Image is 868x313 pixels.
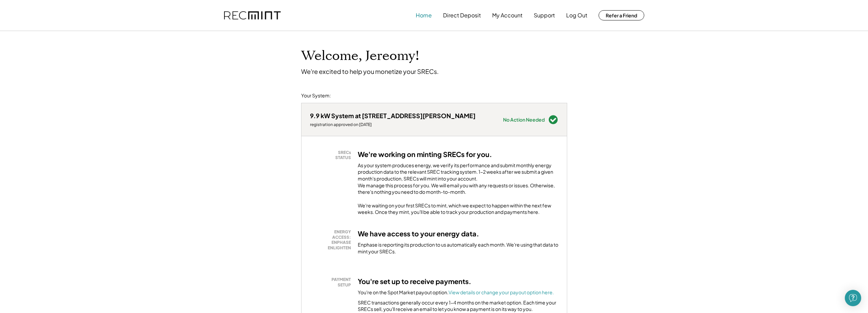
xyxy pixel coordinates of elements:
button: Refer a Friend [599,10,644,20]
div: registration approved on [DATE] [310,122,475,127]
a: View details or change your payout option here. [448,289,554,295]
div: Enphase is reporting its production to us automatically each month. We're using that data to mint... [358,241,558,255]
h3: We have access to your energy data. [358,229,479,238]
button: Direct Deposit [443,9,481,22]
button: Support [534,9,555,22]
h1: Welcome, Jereomy! [301,48,419,64]
div: Your System: [301,92,331,99]
div: ENERGY ACCESS: ENPHASE ENLIGHTEN [313,229,351,250]
h3: You're set up to receive payments. [358,277,471,286]
h3: We're working on minting SRECs for you. [358,150,492,159]
div: As your system produces energy, we verify its performance and submit monthly energy production da... [358,162,558,199]
div: Open Intercom Messenger [845,290,861,306]
div: We're waiting on your first SRECs to mint, which we expect to happen within the next few weeks. O... [358,202,558,216]
div: SRECs STATUS [313,150,351,160]
div: We're excited to help you monetize your SRECs. [301,67,439,75]
button: My Account [492,9,523,22]
div: You're on the Spot Market payout option. [358,289,554,296]
div: SREC transactions generally occur every 1-4 months on the market option. Each time your SRECs sel... [358,299,558,313]
div: 9.9 kW System at [STREET_ADDRESS][PERSON_NAME] [310,112,475,120]
div: No Action Needed [503,117,545,122]
button: Home [416,9,432,22]
div: PAYMENT SETUP [313,277,351,287]
button: Log Out [566,9,587,22]
img: recmint-logotype%403x.png [224,11,281,20]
